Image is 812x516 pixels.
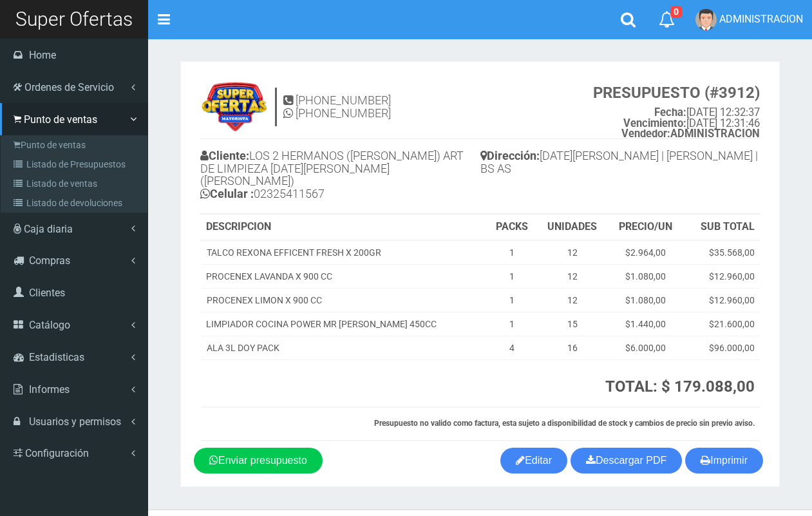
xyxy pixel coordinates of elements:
td: $12.960,00 [683,264,760,288]
b: Dirección: [480,149,540,162]
td: $12.960,00 [683,288,760,312]
b: Celular : [200,187,254,200]
td: 12 [537,288,608,312]
th: SUB TOTAL [683,215,760,240]
span: Estadisticas [29,351,84,363]
span: Ordenes de Servicio [24,81,114,93]
th: DESCRIPCION [201,215,486,240]
td: 12 [537,264,608,288]
td: 1 [486,288,536,312]
span: Usuarios y permisos [29,416,121,428]
strong: Fecha: [654,106,686,119]
a: Editar [500,448,567,473]
h4: [PHONE_NUMBER] [PHONE_NUMBER] [283,94,391,120]
td: PROCENEX LAVANDA X 900 CC [201,264,486,288]
td: $1.440,00 [608,312,683,336]
span: Clientes [29,287,65,299]
td: 1 [486,312,536,336]
strong: Vencimiento: [623,117,686,129]
td: $96.000,00 [683,336,760,359]
strong: PRESUPUESTO (#3912) [593,84,760,102]
strong: TOTAL: $ 179.088,00 [605,377,755,396]
span: Super Ofertas [15,8,133,30]
td: LIMPIADOR COCINA POWER MR [PERSON_NAME] 450CC [201,312,486,336]
strong: Vendedor: [621,128,670,140]
td: 1 [486,240,536,265]
td: 4 [486,336,536,359]
td: 1 [486,264,536,288]
span: 0 [670,6,682,18]
a: Punto de ventas [4,135,147,155]
span: Caja diaria [24,223,73,235]
td: $6.000,00 [608,336,683,359]
td: $35.568,00 [683,240,760,265]
td: PROCENEX LIMON X 900 CC [201,288,486,312]
th: UNIDADES [537,215,608,240]
small: [DATE] 12:32:37 [DATE] 12:31:46 [593,84,760,140]
td: 15 [537,312,608,336]
span: Home [29,49,56,61]
th: PRECIO/UN [608,215,683,240]
b: ADMINISTRACION [621,128,760,140]
span: Punto de ventas [24,113,97,126]
td: 16 [537,336,608,359]
h4: LOS 2 HERMANOS ([PERSON_NAME]) ART DE LIMPIEZA [DATE][PERSON_NAME] ([PERSON_NAME]) 02325411567 [200,146,480,207]
td: $1.080,00 [608,288,683,312]
h4: [DATE][PERSON_NAME] | [PERSON_NAME] | BS AS [480,146,760,182]
img: 9k= [200,81,269,133]
button: Imprimir [685,448,763,473]
a: Descargar PDF [571,448,682,473]
b: Cliente: [200,149,249,162]
span: Informes [29,383,70,396]
td: $21.600,00 [683,312,760,336]
th: PACKS [486,215,536,240]
span: ADMINISTRACION [719,13,803,25]
span: Catálogo [29,319,70,331]
td: 12 [537,240,608,265]
a: Listado de ventas [4,174,147,193]
a: Listado de devoluciones [4,193,147,213]
td: $2.964,00 [608,240,683,265]
span: Enviar presupuesto [218,455,307,466]
img: User Image [695,9,717,30]
td: ALA 3L DOY PACK [201,336,486,359]
span: Compras [29,254,70,267]
a: Enviar presupuesto [194,448,323,473]
strong: Presupuesto no valido como factura, esta sujeto a disponibilidad de stock y cambios de precio sin... [374,419,755,428]
span: Configuración [25,447,89,459]
td: TALCO REXONA EFFICENT FRESH X 200GR [201,240,486,265]
td: $1.080,00 [608,264,683,288]
a: Listado de Presupuestos [4,155,147,174]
